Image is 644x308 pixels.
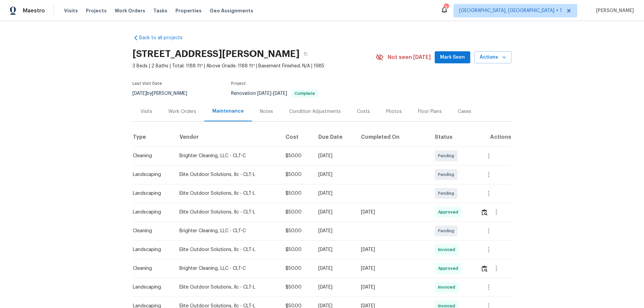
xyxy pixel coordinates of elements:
[593,7,634,14] span: [PERSON_NAME]
[115,7,145,14] span: Work Orders
[318,171,350,178] div: [DATE]
[438,284,458,291] span: Invoiced
[132,91,147,96] span: [DATE]
[459,7,562,14] span: [GEOGRAPHIC_DATA], [GEOGRAPHIC_DATA] + 1
[133,284,169,291] div: Landscaping
[133,209,169,215] div: Landscaping
[132,89,195,98] div: by [PERSON_NAME]
[231,81,246,85] span: Project
[133,171,169,178] div: Landscaping
[133,246,169,253] div: Landscaping
[179,209,275,215] div: Elite Outdoor Solutions, llc - CLT-L
[300,48,312,60] button: Copy Address
[285,209,308,215] div: $50.00
[361,265,424,272] div: [DATE]
[438,152,457,159] span: Pending
[318,228,350,234] div: [DATE]
[179,265,275,272] div: Brighter Cleaning, LLC - CLT-C
[210,7,253,14] span: Geo Assignments
[23,7,45,14] span: Maestro
[257,91,287,96] span: -
[285,190,308,197] div: $50.00
[438,209,461,215] span: Approved
[474,51,512,64] button: Actions
[318,284,350,291] div: [DATE]
[133,228,169,234] div: Cleaning
[482,265,487,272] img: Review Icon
[132,128,174,146] th: Type
[133,190,169,197] div: Landscaping
[361,284,424,291] div: [DATE]
[388,54,431,61] span: Not seen [DATE]
[318,246,350,253] div: [DATE]
[179,228,275,234] div: Brighter Cleaning, LLC - CLT-C
[318,209,350,215] div: [DATE]
[280,128,313,146] th: Cost
[438,246,458,253] span: Invoiced
[285,284,308,291] div: $50.00
[168,108,196,115] div: Work Orders
[179,190,275,197] div: Elite Outdoor Solutions, llc - CLT-L
[318,265,350,272] div: [DATE]
[361,246,424,253] div: [DATE]
[260,108,273,115] div: Notes
[174,128,280,146] th: Vendor
[285,152,308,159] div: $50.00
[438,265,461,272] span: Approved
[458,108,471,115] div: Cases
[133,265,169,272] div: Cleaning
[313,128,356,146] th: Due Date
[361,209,424,215] div: [DATE]
[273,91,287,96] span: [DATE]
[153,8,167,13] span: Tasks
[289,108,341,115] div: Condition Adjustments
[480,53,506,62] span: Actions
[292,91,318,96] span: Complete
[231,91,318,96] span: Renovation
[429,128,475,146] th: Status
[318,152,350,159] div: [DATE]
[285,228,308,234] div: $50.00
[133,152,169,159] div: Cleaning
[438,228,457,234] span: Pending
[440,53,465,62] span: Mark Seen
[438,190,457,197] span: Pending
[212,108,244,115] div: Maintenance
[435,51,470,64] button: Mark Seen
[257,91,271,96] span: [DATE]
[481,260,488,276] button: Review Icon
[386,108,402,115] div: Photos
[179,171,275,178] div: Elite Outdoor Solutions, llc - CLT-L
[438,171,457,178] span: Pending
[132,63,376,69] span: 3 Beds | 2 Baths | Total: 1188 ft² | Above Grade: 1188 ft² | Basement Finished: N/A | 1985
[175,7,202,14] span: Properties
[64,7,78,14] span: Visits
[179,246,275,253] div: Elite Outdoor Solutions, llc - CLT-L
[179,284,275,291] div: Elite Outdoor Solutions, llc - CLT-L
[444,4,448,11] div: 5
[86,7,107,14] span: Projects
[179,152,275,159] div: Brighter Cleaning, LLC - CLT-C
[132,35,197,41] a: Back to all projects
[141,108,152,115] div: Visits
[132,81,162,85] span: Last Visit Date
[481,204,488,220] button: Review Icon
[356,128,429,146] th: Completed On
[318,190,350,197] div: [DATE]
[285,265,308,272] div: $50.00
[357,108,370,115] div: Costs
[285,171,308,178] div: $50.00
[475,128,512,146] th: Actions
[418,108,442,115] div: Floor Plans
[285,246,308,253] div: $50.00
[482,209,487,215] img: Review Icon
[132,51,300,57] h2: [STREET_ADDRESS][PERSON_NAME]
